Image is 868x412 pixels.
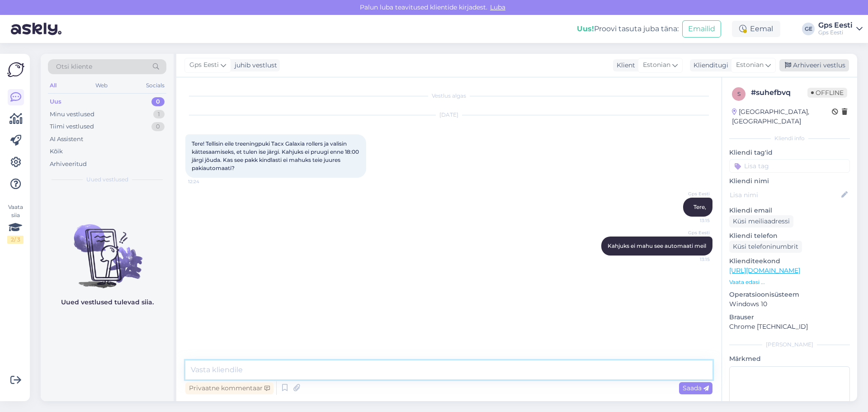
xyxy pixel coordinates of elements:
[48,80,58,91] div: All
[56,62,92,71] span: Otsi kliente
[613,61,635,70] div: Klient
[729,313,850,322] p: Brauser
[729,231,850,241] p: Kliendi telefon
[185,92,712,100] div: Vestlus algas
[94,80,109,91] div: Web
[729,290,850,299] p: Operatsioonisüsteem
[732,107,832,126] div: [GEOGRAPHIC_DATA], [GEOGRAPHIC_DATA]
[7,203,24,244] div: Vaata siia
[676,190,710,197] span: Gps Eesti
[153,110,165,119] div: 1
[50,147,63,156] div: Kõik
[729,241,802,253] div: Küsi telefoninumbrit
[577,24,679,34] div: Proovi tasuta juba täna:
[729,266,800,275] a: [URL][DOMAIN_NAME]
[643,60,670,70] span: Estonian
[818,22,853,29] div: Gps Eesti
[7,61,24,78] img: Askly Logo
[189,60,219,70] span: Gps Eesti
[818,22,863,36] a: Gps EestiGps Eesti
[751,87,807,98] div: # suhefbvq
[50,135,83,144] div: AI Assistent
[729,148,850,157] p: Kliendi tag'id
[50,110,94,119] div: Minu vestlused
[151,122,165,131] div: 0
[50,122,94,131] div: Tiimi vestlused
[50,160,87,169] div: Arhiveeritud
[676,229,710,236] span: Gps Eesti
[86,175,128,184] span: Uued vestlused
[608,242,706,249] span: Kahjuks ei mahu see automaati meil
[729,322,850,331] p: Chrome [TECHNICAL_ID]
[729,278,850,286] p: Vaata edasi ...
[779,59,849,71] div: Arhiveeri vestlus
[192,140,360,171] span: Tere! Tellisin eile treeningpuki Tacx Galaxia rollers ja valisin kättesaamiseks, et tulen ise jär...
[732,21,780,37] div: Eemal
[682,20,721,38] button: Emailid
[676,256,710,263] span: 13:15
[61,298,154,307] p: Uued vestlused tulevad siia.
[683,384,709,392] span: Saada
[693,204,706,210] span: Tere,
[231,61,277,70] div: juhib vestlust
[729,176,850,186] p: Kliendi nimi
[41,208,174,289] img: No chats
[729,206,850,215] p: Kliendi email
[729,341,850,349] div: [PERSON_NAME]
[729,354,850,364] p: Märkmed
[185,111,712,119] div: [DATE]
[151,97,165,106] div: 0
[729,299,850,309] p: Windows 10
[185,382,274,394] div: Privaatne kommentaar
[737,90,741,97] span: s
[729,134,850,142] div: Kliendi info
[818,29,853,36] div: Gps Eesti
[729,215,793,227] div: Küsi meiliaadressi
[736,60,764,70] span: Estonian
[729,256,850,266] p: Klienditeekond
[144,80,166,91] div: Socials
[729,159,850,173] input: Lisa tag
[690,61,728,70] div: Klienditugi
[577,24,594,33] b: Uus!
[807,88,847,98] span: Offline
[7,236,24,244] div: 2 / 3
[802,23,815,35] div: GE
[50,97,61,106] div: Uus
[487,3,508,11] span: Luba
[188,178,222,185] span: 12:24
[676,217,710,224] span: 13:15
[730,190,840,200] input: Lisa nimi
